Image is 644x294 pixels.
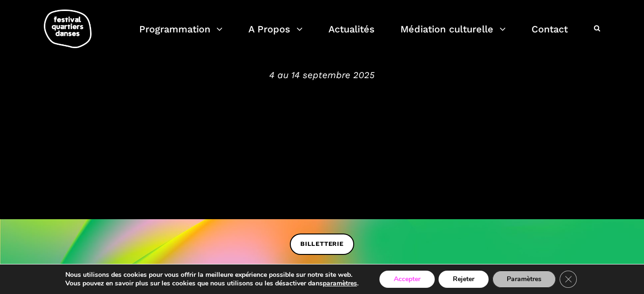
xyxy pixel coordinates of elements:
[439,271,489,288] button: Rejeter
[323,279,357,288] button: paramètres
[139,21,223,49] a: Programmation
[328,21,375,49] a: Actualités
[379,271,435,288] button: Accepter
[27,7,618,63] h3: Festival de danse contemporaine à [GEOGRAPHIC_DATA]
[290,233,354,255] a: BILLETTERIE
[492,271,556,288] button: Paramètres
[300,239,344,249] span: BILLETTERIE
[65,271,358,279] p: Nous utilisons des cookies pour vous offrir la meilleure expérience possible sur notre site web.
[44,10,92,48] img: logo-fqd-med
[65,279,358,288] p: Vous pouvez en savoir plus sur les cookies que nous utilisons ou les désactiver dans .
[248,21,303,49] a: A Propos
[27,68,618,82] span: 4 au 14 septembre 2025
[560,271,577,288] button: Close GDPR Cookie Banner
[532,21,568,49] a: Contact
[400,21,506,49] a: Médiation culturelle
